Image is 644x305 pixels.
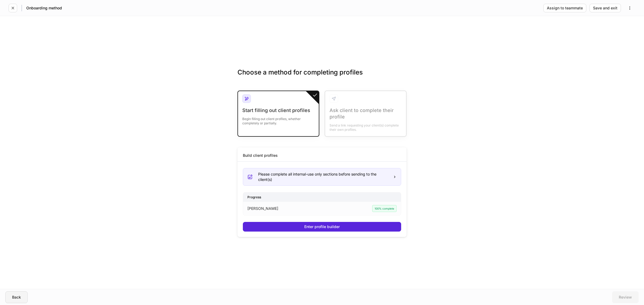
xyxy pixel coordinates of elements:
button: Enter profile builder [243,222,401,232]
div: Enter profile builder [304,225,340,229]
div: 100% complete [372,205,397,212]
div: Begin filling out client profiles, whether completely or partially. [242,114,314,125]
h3: Choose a method for completing profiles [237,68,407,85]
div: Assign to teammate [547,6,583,10]
h5: Onboarding method [26,5,62,11]
div: Please complete all internal-use only sections before sending to the client(s) [258,172,389,182]
button: Back [5,291,28,303]
button: Assign to teammate [543,4,586,12]
div: Build client profiles [243,153,278,158]
p: [PERSON_NAME] [247,206,278,211]
div: Progress [243,192,401,202]
div: Start filling out client profiles [242,107,314,114]
button: Save and exit [590,4,621,12]
div: Back [12,295,21,299]
div: Save and exit [593,6,617,10]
